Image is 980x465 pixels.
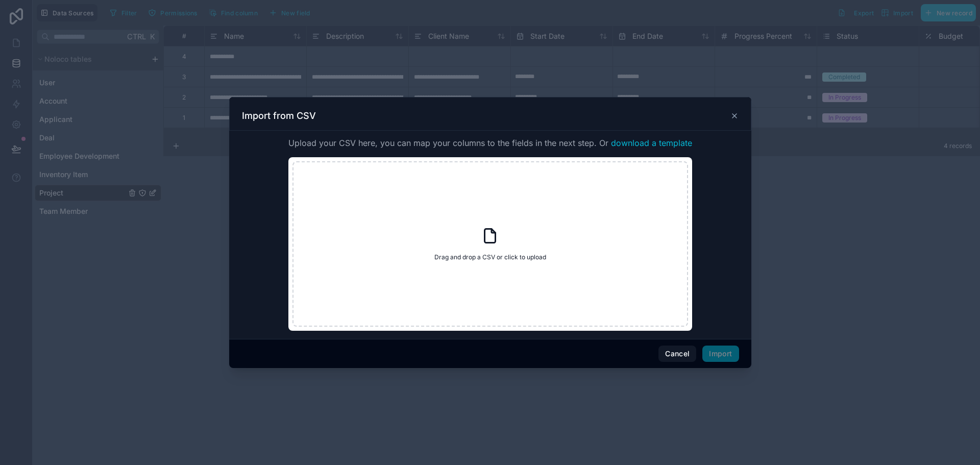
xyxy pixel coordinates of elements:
[434,253,546,261] span: Drag and drop a CSV or click to upload
[611,137,692,149] button: download a template
[288,137,692,149] span: Upload your CSV here, you can map your columns to the fields in the next step. Or
[658,346,696,362] button: Cancel
[242,110,316,122] h3: Import from CSV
